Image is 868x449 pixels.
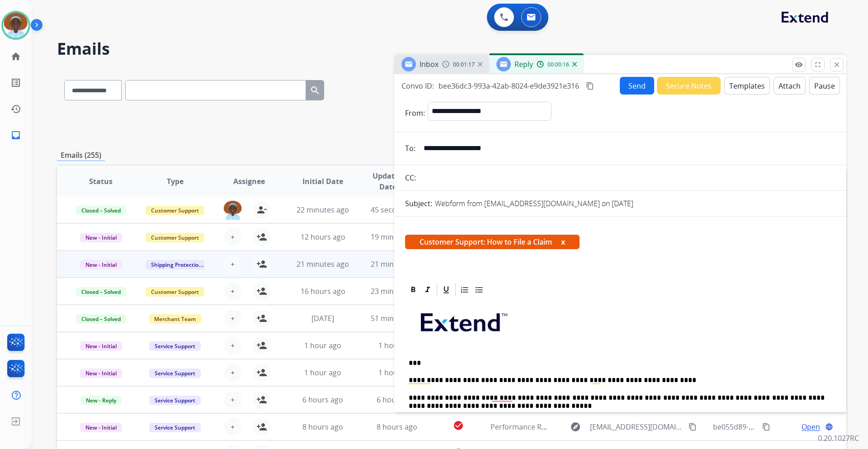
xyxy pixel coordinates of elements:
[453,420,464,431] mat-icon: check_circle
[256,394,267,405] mat-icon: person_add
[256,340,267,351] mat-icon: person_add
[405,172,416,183] p: CC:
[10,51,21,62] mat-icon: home
[713,422,853,432] span: be055d89-aca4-48b6-874a-415ec10a093a
[224,228,242,246] button: +
[802,421,820,432] span: Open
[547,61,569,68] span: 00:00:16
[224,418,242,436] button: +
[231,394,235,405] span: +
[224,309,242,327] button: +
[297,259,349,269] span: 21 minutes ago
[435,198,633,209] p: Webform from [EMAIL_ADDRESS][DOMAIN_NAME] on [DATE]
[514,59,533,69] span: Reply
[453,61,475,68] span: 00:01:17
[224,201,242,220] img: agent-avatar
[80,369,122,378] span: New - Initial
[421,283,434,297] div: Italic
[304,340,341,350] span: 1 hour ago
[149,314,201,324] span: Merchant Team
[310,85,321,96] mat-icon: search
[57,40,846,58] h2: Emails
[256,232,267,242] mat-icon: person_add
[76,314,126,324] span: Closed – Solved
[371,205,424,215] span: 45 seconds ago
[146,287,204,297] span: Customer Support
[80,233,122,242] span: New - Initial
[297,205,349,215] span: 22 minutes ago
[371,313,423,323] span: 51 minutes ago
[371,259,423,269] span: 21 minutes ago
[89,176,113,187] span: Status
[10,104,21,114] mat-icon: history
[304,368,341,378] span: 1 hour ago
[224,336,242,354] button: +
[472,283,486,297] div: Bullet List
[80,423,122,432] span: New - Initial
[80,260,122,269] span: New - Initial
[458,283,472,297] div: Ordered List
[57,150,105,161] p: Emails (255)
[167,176,184,187] span: Type
[224,282,242,300] button: +
[146,206,204,215] span: Customer Support
[809,77,840,95] button: Pause
[368,170,409,192] span: Updated Date
[224,391,242,409] button: +
[80,396,122,405] span: New - Reply
[301,232,345,242] span: 12 hours ago
[586,82,594,90] mat-icon: content_copy
[405,143,415,154] p: To:
[311,313,334,323] span: [DATE]
[302,422,343,432] span: 8 hours ago
[377,422,417,432] span: 8 hours ago
[231,286,235,297] span: +
[724,77,770,95] button: Templates
[80,341,122,351] span: New - Initial
[406,283,420,297] div: Bold
[231,421,235,432] span: +
[420,59,439,69] span: Inbox
[224,364,242,382] button: +
[3,13,28,38] img: avatar
[378,368,415,378] span: 1 hour ago
[814,61,822,69] mat-icon: fullscreen
[762,423,770,431] mat-icon: content_copy
[301,286,345,296] span: 16 hours ago
[401,80,434,91] p: Convo ID:
[302,176,343,187] span: Initial Date
[371,232,423,242] span: 19 minutes ago
[149,423,201,432] span: Service Support
[689,423,697,431] mat-icon: content_copy
[146,260,208,269] span: Shipping Protection
[570,421,581,432] mat-icon: explore
[149,369,201,378] span: Service Support
[405,198,432,209] p: Subject:
[371,286,423,296] span: 23 minutes ago
[149,396,201,405] span: Service Support
[149,341,201,351] span: Service Support
[405,235,580,249] span: Customer Support: How to File a Claim
[561,236,565,247] button: x
[231,313,235,324] span: +
[774,77,806,95] button: Attach
[10,77,21,88] mat-icon: list_alt
[405,108,425,118] p: From:
[231,259,235,269] span: +
[231,232,235,242] span: +
[825,423,833,431] mat-icon: language
[302,395,343,405] span: 6 hours ago
[439,81,579,91] span: bee36dc3-993a-42ab-8024-e9de3921e316
[833,61,841,69] mat-icon: close
[256,313,267,324] mat-icon: person_add
[256,367,267,378] mat-icon: person_add
[657,77,721,95] button: Secure Notes
[818,433,859,444] p: 0.20.1027RC
[256,259,267,269] mat-icon: person_add
[76,206,126,215] span: Closed – Solved
[224,255,242,273] button: +
[76,287,126,297] span: Closed – Solved
[231,367,235,378] span: +
[590,421,683,432] span: [EMAIL_ADDRESS][DOMAIN_NAME]
[620,77,654,95] button: Send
